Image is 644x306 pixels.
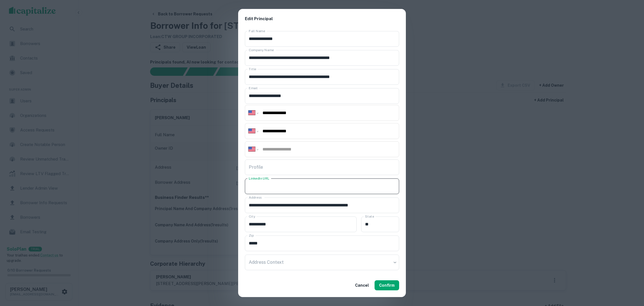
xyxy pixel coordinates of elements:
[249,214,255,219] label: City
[365,214,374,219] label: State
[616,261,644,288] iframe: Chat Widget
[245,255,399,270] div: ​
[249,29,265,33] label: Full Name
[249,48,274,52] label: Company Name
[353,280,371,290] button: Cancel
[249,86,258,90] label: Email
[238,9,406,29] h2: Edit Principal
[249,67,256,71] label: Title
[249,176,269,181] label: LinkedIn URL
[249,195,262,200] label: Address
[249,233,254,238] label: Zip
[375,280,399,290] button: Confirm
